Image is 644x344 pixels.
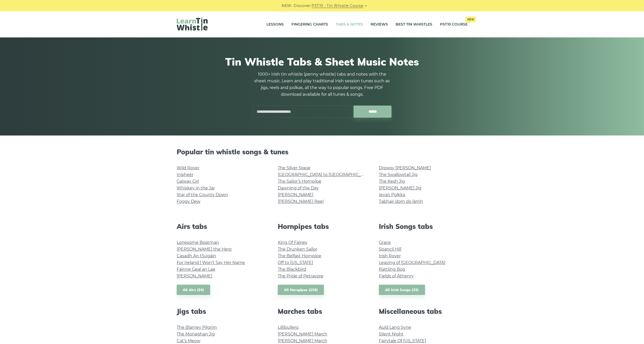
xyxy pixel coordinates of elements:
h2: Marches tabs [278,307,366,315]
a: Rattling Bog [379,267,405,272]
a: Fáinne Geal an Lae [177,267,215,272]
a: The Sailor’s Hornpipe [278,179,321,184]
a: PST10 CourseNew [440,18,468,31]
a: Off to [US_STATE] [278,260,313,265]
h2: Popular tin whistle songs & tunes [177,148,468,156]
a: Drowsy [PERSON_NAME] [379,165,431,170]
a: Spancil Hill [379,247,401,252]
a: King Of Fairies [278,240,307,245]
a: [PERSON_NAME] the Hero [177,247,232,252]
a: Silent Night [379,332,404,337]
a: Whiskey in the Jar [177,186,215,190]
a: The Blarney Pilgrim [177,325,217,330]
a: [PERSON_NAME] March [278,338,327,343]
a: The Swallowtail Jig [379,172,418,177]
a: Auld Lang Syne [379,325,411,330]
a: The Monaghan Jig [177,332,215,337]
a: The Silver Spear [278,165,311,170]
p: 1000+ Irish tin whistle (penny whistle) tabs and notes with the sheet music. Learn and play tradi... [252,71,392,98]
img: LearnTinWhistle.com [177,17,208,30]
a: [PERSON_NAME] Jig [379,186,421,190]
a: Foggy Dew [177,199,200,204]
h2: Jigs tabs [177,307,265,315]
a: Ievan Polkka [379,192,405,197]
a: Star of the County Down [177,192,228,197]
h1: Tin Whistle Tabs & Sheet Music Notes [177,55,468,68]
a: Dawning of the Day [278,186,319,190]
a: Fairytale Of [US_STATE] [379,338,426,343]
a: [PERSON_NAME] March [278,332,327,337]
a: The Kesh Jig [379,179,405,184]
a: [PERSON_NAME] [278,192,313,197]
a: The Blackbird [278,267,306,272]
h2: Hornpipes tabs [278,222,366,230]
a: For Ireland I Won’t Say Her Name [177,260,245,265]
a: Cat’s Meow [177,338,200,343]
a: Best Tin Whistles [396,18,432,31]
a: [GEOGRAPHIC_DATA] to [GEOGRAPHIC_DATA] [278,172,373,177]
a: All Irish Songs (32) [379,285,425,295]
a: The Drunken Sailor [278,247,317,252]
a: [PERSON_NAME] [177,274,212,278]
a: The Pride of Petravore [278,274,323,278]
a: Tabs & Notes [336,18,363,31]
h2: Miscellaneous tabs [379,307,468,315]
h2: Airs tabs [177,222,265,230]
a: Lonesome Boatman [177,240,219,245]
a: All Airs (36) [177,285,210,295]
a: Casadh An tSúgáin [177,253,216,258]
a: Lessons [266,18,284,31]
a: The Belfast Hornpipe [278,253,321,258]
a: Leaving of [GEOGRAPHIC_DATA] [379,260,445,265]
a: Reviews [371,18,388,31]
span: New [465,17,476,22]
a: All Hornpipes (139) [278,285,324,295]
a: Galway Girl [177,179,199,184]
a: Fingering Charts [291,18,328,31]
a: Fields of Athenry [379,274,414,278]
a: Grace [379,240,391,245]
a: Inisheer [177,172,193,177]
a: Tabhair dom do lámh [379,199,423,204]
a: [PERSON_NAME] Reel [278,199,324,204]
a: Lillibullero [278,325,299,330]
a: Wild Rover [177,165,199,170]
h2: Irish Songs tabs [379,222,468,230]
a: Irish Rover [379,253,401,258]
